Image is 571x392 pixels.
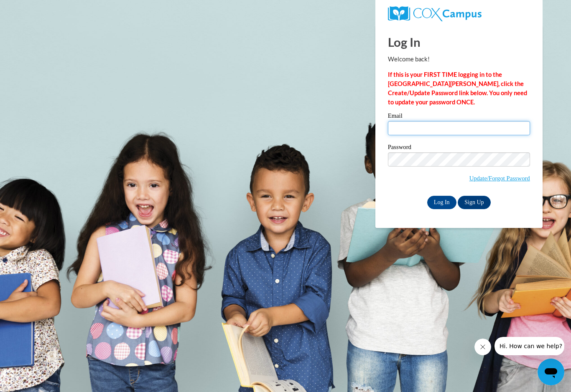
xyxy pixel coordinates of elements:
a: Update/Forgot Password [469,175,530,182]
iframe: Close message [474,339,491,355]
label: Email [388,113,530,121]
label: Password [388,144,530,152]
a: Sign Up [458,196,490,209]
strong: If this is your FIRST TIME logging in to the [GEOGRAPHIC_DATA][PERSON_NAME], click the Create/Upd... [388,71,527,106]
img: COX Campus [388,6,482,21]
iframe: Message from company [495,337,564,355]
iframe: Button to launch messaging window [538,359,564,385]
h1: Log In [388,33,530,51]
p: Welcome back! [388,55,530,64]
a: COX Campus [388,6,530,21]
input: Log In [427,196,456,209]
